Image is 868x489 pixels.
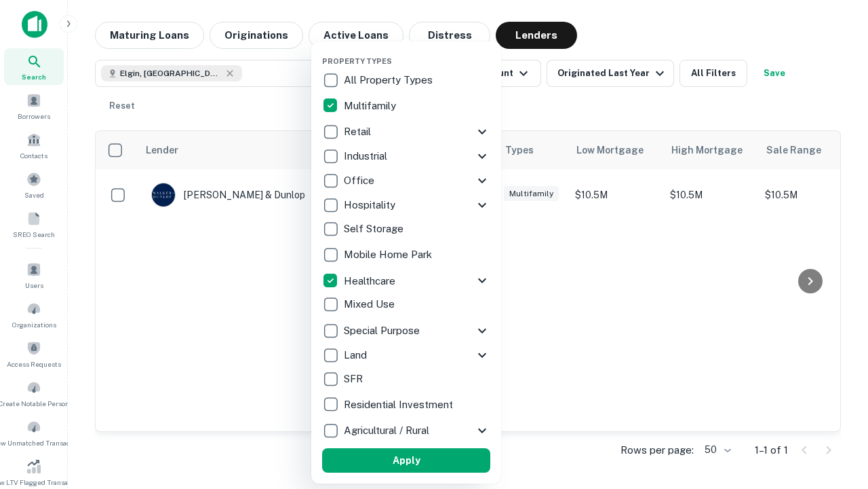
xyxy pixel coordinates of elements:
[344,173,377,189] p: Office
[344,197,398,213] p: Hospitality
[344,296,397,312] p: Mixed Use
[322,448,490,473] button: Apply
[800,337,868,402] iframe: Chat Widget
[344,323,422,339] p: Special Purpose
[344,422,432,439] p: Agricultural / Rural
[322,57,392,65] span: Property Types
[344,148,390,164] p: Industrial
[344,124,374,140] p: Retail
[344,247,435,263] p: Mobile Home Park
[322,418,490,443] div: Agricultural / Rural
[344,371,366,387] p: SFR
[344,221,406,237] p: Self Storage
[344,347,370,363] p: Land
[322,319,490,343] div: Special Purpose
[344,273,398,289] p: Healthcare
[322,144,490,168] div: Industrial
[322,168,490,193] div: Office
[322,268,490,293] div: Healthcare
[344,98,399,114] p: Multifamily
[322,120,490,144] div: Retail
[344,72,435,88] p: All Property Types
[344,397,456,413] p: Residential Investment
[322,343,490,367] div: Land
[322,193,490,217] div: Hospitality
